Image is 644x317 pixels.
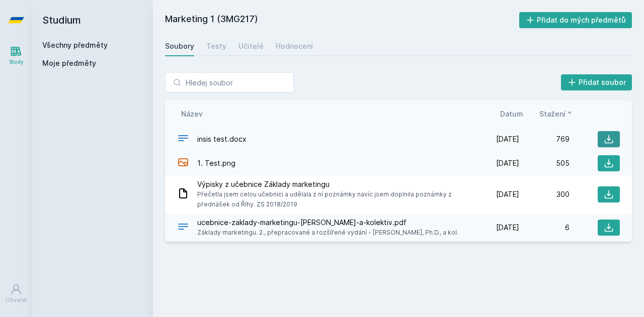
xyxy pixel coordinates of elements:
span: [DATE] [496,158,519,168]
button: Přidat soubor [561,74,632,90]
a: Testy [206,36,226,56]
span: Výpisky z učebnice Základy marketingu [197,179,465,189]
button: Přidat do mých předmětů [519,12,632,28]
h2: Marketing 1 (3MG217) [165,12,519,28]
div: Soubory [165,41,194,51]
div: 505 [519,158,570,168]
span: [DATE] [496,189,519,199]
a: Uživatel [2,278,30,309]
span: [DATE] [496,134,519,144]
div: DOCX [177,132,189,147]
div: Study [9,58,24,66]
div: 6 [519,223,570,233]
span: Moje předměty [42,58,96,68]
div: 769 [519,134,570,144]
span: insis test.docx [197,134,247,144]
span: Základy marketingu. 2., přepracované a rozšířené vydání - [PERSON_NAME], Ph.D., a kol. [197,228,458,238]
input: Hledej soubor [165,72,294,92]
div: 300 [519,189,570,199]
a: Soubory [165,36,194,56]
button: Stažení [539,109,574,119]
span: 1. Test.png [197,158,235,168]
div: Testy [206,41,226,51]
div: Hodnocení [276,41,313,51]
div: PDF [177,221,189,235]
div: Uživatel [6,296,27,304]
div: PNG [177,156,189,171]
button: Datum [500,109,523,119]
a: Study [2,40,30,71]
div: Učitelé [238,41,264,51]
span: Přečetla jsem celou učebnici a udělala z ní poznámky navíc jsem doplnila poznámky z přednášek od ... [197,189,465,209]
a: Hodnocení [276,36,313,56]
a: Učitelé [238,36,264,56]
span: Stažení [539,109,566,119]
a: Všechny předměty [42,41,108,49]
button: Název [181,109,203,119]
span: [DATE] [496,223,519,233]
span: ucebnice-zaklady-marketingu-[PERSON_NAME]-a-kolektiv.pdf [197,218,458,228]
